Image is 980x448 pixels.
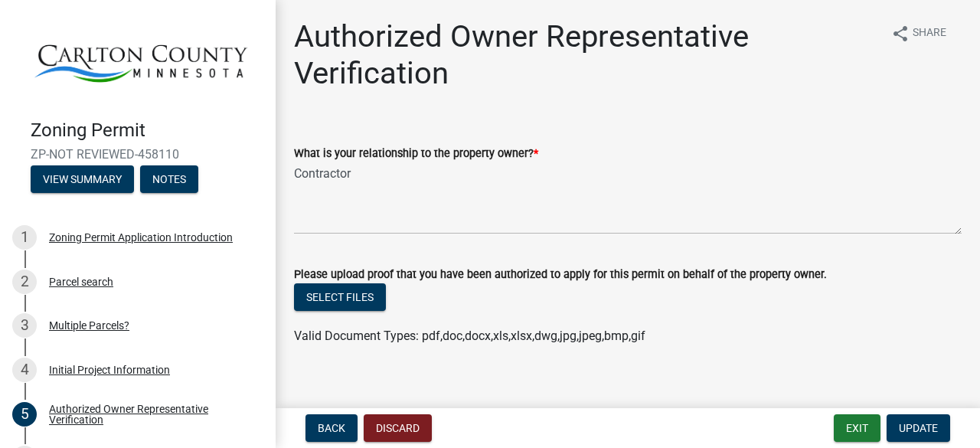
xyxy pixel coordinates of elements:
[12,270,37,294] div: 2
[305,414,358,442] button: Back
[891,25,910,43] i: share
[294,283,386,311] button: Select files
[294,270,827,280] label: Please upload proof that you have been authorized to apply for this permit on behalf of the prope...
[899,422,938,434] span: Update
[49,365,170,375] div: Initial Project Information
[12,358,37,382] div: 4
[12,402,37,427] div: 5
[318,422,345,434] span: Back
[834,414,880,442] button: Exit
[49,404,251,425] div: Authorized Owner Representative Verification
[12,225,37,250] div: 1
[294,149,538,159] label: What is your relationship to the property owner?
[294,329,645,343] span: Valid Document Types: pdf,doc,docx,xls,xlsx,dwg,jpg,jpeg,bmp,gif
[140,165,198,193] button: Notes
[31,175,134,187] wm-modal-confirm: Summary
[294,18,879,92] h1: Authorized Owner Representative Verification
[31,147,245,162] span: ZP-NOT REVIEWED-458110
[49,276,113,287] div: Parcel search
[12,313,37,338] div: 3
[49,232,233,243] div: Zoning Permit Application Introduction
[49,320,129,331] div: Multiple Parcels?
[887,414,950,442] button: Update
[31,16,251,103] img: Carlton County, Minnesota
[31,119,263,142] h4: Zoning Permit
[140,175,198,187] wm-modal-confirm: Notes
[913,25,946,43] span: Share
[879,18,959,48] button: shareShare
[31,165,134,193] button: View Summary
[364,414,432,442] button: Discard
